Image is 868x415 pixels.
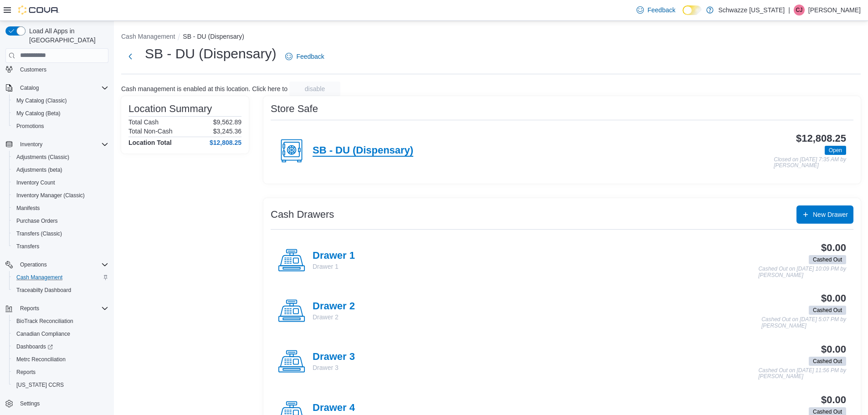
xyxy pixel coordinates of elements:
a: Transfers (Classic) [13,228,66,239]
span: My Catalog (Classic) [16,97,67,104]
span: Purchase Orders [13,215,108,226]
h4: Drawer 2 [313,301,355,313]
p: Schwazze [US_STATE] [718,5,785,15]
span: Cashed Out [813,357,842,365]
a: Settings [16,398,43,409]
span: Inventory Count [13,177,108,188]
button: Reports [16,303,43,314]
span: Adjustments (beta) [13,164,108,175]
span: Cashed Out [813,306,842,314]
a: Metrc Reconciliation [13,354,69,365]
span: Adjustments (beta) [16,166,62,174]
span: Transfers [16,243,39,250]
span: Promotions [16,123,44,130]
span: Reports [16,369,36,376]
span: Canadian Compliance [16,330,70,338]
span: Manifests [16,205,40,212]
span: New Drawer [813,210,848,219]
h3: $12,808.25 [796,133,846,144]
a: Dashboards [9,340,112,353]
a: Customers [16,64,50,75]
h3: Store Safe [271,103,318,114]
h4: $12,808.25 [210,139,241,146]
button: Traceabilty Dashboard [9,284,112,297]
span: Settings [20,400,40,407]
span: Dark Mode [683,15,683,15]
button: Transfers [9,240,112,253]
h6: Total Cash [128,118,159,126]
h4: Drawer 1 [313,250,355,262]
a: Feedback [633,1,679,19]
button: Catalog [16,82,42,93]
span: Cash Management [13,272,108,283]
h4: Location Total [128,139,172,146]
span: Metrc Reconciliation [13,354,108,365]
span: Cashed Out [809,357,846,366]
a: Feedback [282,47,328,66]
input: Dark Mode [683,5,702,15]
a: Inventory Manager (Classic) [13,190,88,201]
img: Cova [18,5,59,15]
h4: Drawer 4 [313,402,355,414]
span: Customers [16,64,108,75]
span: Washington CCRS [13,379,108,390]
nav: An example of EuiBreadcrumbs [121,32,861,43]
button: Purchase Orders [9,215,112,227]
span: Canadian Compliance [13,328,108,339]
button: Inventory Count [9,176,112,189]
span: [US_STATE] CCRS [16,381,64,389]
button: Inventory [16,139,46,150]
button: Metrc Reconciliation [9,353,112,366]
span: Cashed Out [809,306,846,315]
span: disable [305,84,325,93]
button: Promotions [9,120,112,133]
span: My Catalog (Beta) [13,108,108,119]
a: Promotions [13,121,48,132]
p: Drawer 1 [313,262,355,271]
span: My Catalog (Classic) [13,95,108,106]
span: Inventory Count [16,179,55,186]
p: Drawer 2 [313,313,355,322]
h3: $0.00 [821,293,846,304]
span: Dashboards [16,343,53,350]
button: Operations [16,259,51,270]
a: Reports [13,367,39,378]
span: Transfers (Classic) [16,230,62,237]
span: Traceabilty Dashboard [13,285,108,296]
span: Metrc Reconciliation [16,356,66,363]
span: Transfers [13,241,108,252]
span: CJ [796,5,803,15]
h3: $0.00 [821,344,846,355]
button: Settings [2,397,112,410]
span: Promotions [13,121,108,132]
h3: $0.00 [821,242,846,253]
a: Purchase Orders [13,215,62,226]
a: My Catalog (Beta) [13,108,64,119]
button: Catalog [2,82,112,94]
span: BioTrack Reconciliation [13,316,108,327]
button: Cash Management [121,33,175,40]
button: BioTrack Reconciliation [9,315,112,328]
p: Drawer 3 [313,363,355,372]
span: Operations [16,259,108,270]
a: Transfers [13,241,43,252]
button: Canadian Compliance [9,328,112,340]
span: Feedback [647,5,675,15]
span: Settings [16,398,108,409]
a: [US_STATE] CCRS [13,379,67,390]
h3: Location Summary [128,103,212,114]
p: $9,562.89 [213,118,241,126]
h3: $0.00 [821,395,846,405]
a: Cash Management [13,272,66,283]
span: Cashed Out [809,255,846,264]
span: My Catalog (Beta) [16,110,61,117]
p: Closed on [DATE] 7:35 AM by [PERSON_NAME] [774,157,846,169]
button: Manifests [9,202,112,215]
h4: Drawer 3 [313,351,355,363]
h4: SB - DU (Dispensary) [313,145,413,157]
span: Customers [20,66,46,73]
span: Manifests [13,203,108,214]
span: Inventory Manager (Classic) [16,192,85,199]
button: [US_STATE] CCRS [9,379,112,391]
span: Catalog [16,82,108,93]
